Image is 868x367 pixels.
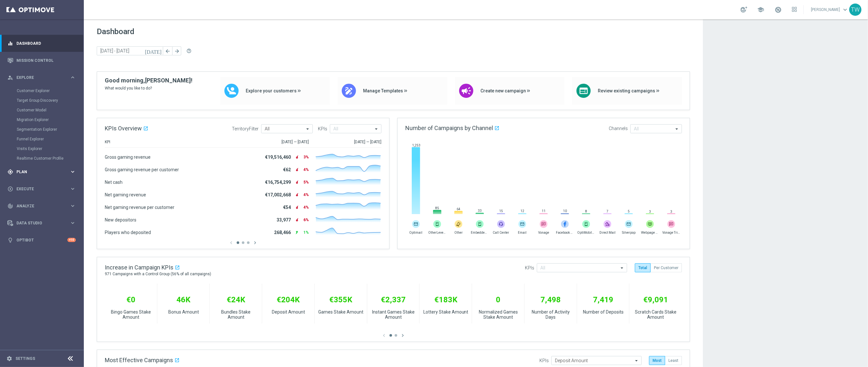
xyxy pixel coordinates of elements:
[17,96,83,105] div: Target Group Discovery
[17,136,67,142] a: Funnel Explorer
[7,231,76,249] div: Optibot
[17,154,83,163] div: Realtime Customer Profile
[17,134,83,144] div: Funnel Explorer
[70,169,76,175] i: keyboard_arrow_right
[6,356,12,362] i: settings
[17,88,67,93] a: Customer Explorer
[7,75,70,80] div: Explore
[7,169,76,174] button: gps_fixed Plan keyboard_arrow_right
[7,186,13,192] i: play_circle_outline
[16,187,70,191] span: Execute
[7,58,76,63] button: Mission Control
[17,98,67,103] a: Target Group Discovery
[17,125,83,134] div: Segmentation Explorer
[7,237,13,243] i: lightbulb
[17,115,83,125] div: Migration Explorer
[16,52,76,69] a: Mission Control
[16,35,76,52] a: Dashboard
[7,186,76,192] button: play_circle_outline Execute keyboard_arrow_right
[757,6,764,13] span: school
[810,5,849,14] a: [PERSON_NAME]keyboard_arrow_down
[7,169,70,175] div: Plan
[7,221,76,226] button: Data Studio keyboard_arrow_right
[16,204,70,208] span: Analyze
[16,76,70,80] span: Explore
[849,4,862,16] div: TW
[7,75,13,80] i: person_search
[17,146,67,151] a: Visits Explorer
[7,41,13,46] i: equalizer
[17,156,67,161] a: Realtime Customer Profile
[7,186,70,192] div: Execute
[7,238,76,243] button: lightbulb Optibot +10
[15,357,35,361] a: Settings
[70,220,76,226] i: keyboard_arrow_right
[17,127,67,132] a: Segmentation Explorer
[7,52,76,69] div: Mission Control
[7,75,76,80] button: person_search Explore keyboard_arrow_right
[16,221,70,225] span: Data Studio
[70,74,76,80] i: keyboard_arrow_right
[7,203,76,209] button: track_changes Analyze keyboard_arrow_right
[17,144,83,154] div: Visits Explorer
[17,108,67,113] a: Customer Model
[7,220,70,226] div: Data Studio
[70,203,76,209] i: keyboard_arrow_right
[16,170,70,174] span: Plan
[7,41,76,46] button: equalizer Dashboard
[17,117,67,122] a: Migration Explorer
[17,86,83,96] div: Customer Explorer
[7,203,13,209] i: track_changes
[7,35,76,52] div: Dashboard
[16,231,67,249] a: Optibot
[17,105,83,115] div: Customer Model
[7,203,70,209] div: Analyze
[67,238,76,242] div: +10
[842,6,849,13] span: keyboard_arrow_down
[7,169,13,175] i: gps_fixed
[70,186,76,192] i: keyboard_arrow_right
